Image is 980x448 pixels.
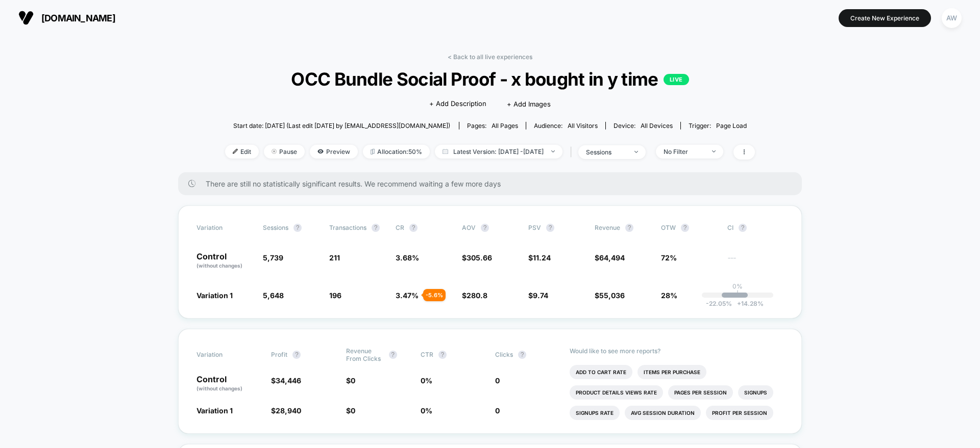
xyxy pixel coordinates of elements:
span: Device: [605,122,680,129]
button: Create New Experience [839,9,931,27]
div: - 5.6 % [423,289,446,301]
span: Profit [271,351,287,358]
img: calendar [443,149,448,154]
span: $ [271,376,301,385]
span: $ [462,253,492,262]
span: 0 [351,376,355,385]
button: ? [546,224,554,232]
span: CR [396,224,404,231]
span: (without changes) [197,385,242,391]
span: Variation [197,347,253,362]
span: AOV [462,224,476,231]
span: Transactions [329,224,366,231]
span: -22.05 % [706,300,732,307]
span: There are still no statistically significant results. We recommend waiting a few more days [206,179,781,188]
button: ? [625,224,633,232]
button: ? [372,224,380,232]
p: 0% [732,282,743,290]
span: Revenue From Clicks [346,347,384,362]
button: ? [409,224,418,232]
span: $ [462,291,487,300]
span: $ [346,376,355,385]
span: CI [727,224,783,232]
span: Revenue [595,224,620,231]
span: 11.24 [533,253,551,262]
span: OCC Bundle Social Proof - x bought in y time [252,68,728,90]
img: rebalance [371,149,375,154]
span: 9.74 [533,291,548,300]
p: Control [197,375,261,392]
button: [DOMAIN_NAME] [15,10,118,26]
span: | [568,145,578,160]
span: + Add Description [429,99,486,109]
span: 34,446 [276,376,301,385]
button: ? [389,351,397,359]
span: [DOMAIN_NAME] [41,13,115,23]
li: Add To Cart Rate [570,365,632,379]
span: 196 [329,291,341,300]
span: (without changes) [197,262,242,269]
button: AW [939,8,965,29]
img: end [712,150,716,152]
span: 211 [329,253,340,262]
button: ? [739,224,747,232]
span: 28,940 [276,406,301,415]
span: 0 % [421,406,432,415]
div: Pages: [467,122,518,129]
span: $ [528,291,548,300]
span: --- [727,255,783,270]
span: all pages [492,122,518,129]
span: Latest Version: [DATE] - [DATE] [435,145,562,159]
span: all devices [641,122,673,129]
span: Sessions [263,224,288,231]
span: 5,739 [263,253,283,262]
span: 280.8 [467,291,487,300]
span: 3.68 % [396,253,419,262]
span: Variation 1 [197,406,233,415]
span: 5,648 [263,291,284,300]
span: CTR [421,351,433,358]
button: ? [292,351,301,359]
div: Audience: [534,122,598,129]
span: 0 [351,406,355,415]
span: Variation 1 [197,291,233,300]
img: end [634,151,638,153]
img: end [272,149,277,154]
div: No Filter [664,148,704,155]
div: AW [942,8,962,28]
span: 0 [495,376,500,385]
span: Allocation: 50% [363,145,430,159]
span: $ [595,291,625,300]
div: sessions [586,148,627,156]
span: $ [346,406,355,415]
button: ? [438,351,447,359]
span: 0 % [421,376,432,385]
span: All Visitors [568,122,598,129]
span: $ [595,253,625,262]
span: Page Load [716,122,747,129]
a: < Back to all live experiences [448,53,532,61]
span: OTW [661,224,717,232]
li: Pages Per Session [668,385,733,400]
span: Pause [264,145,305,159]
span: 0 [495,406,500,415]
span: PSV [528,224,541,231]
p: LIVE [664,74,689,85]
li: Product Details Views Rate [570,385,663,400]
span: 55,036 [599,291,625,300]
span: 72% [661,253,677,262]
img: Visually logo [18,10,34,25]
p: | [737,290,739,298]
li: Avg Session Duration [625,406,701,420]
img: end [551,150,555,152]
span: + [737,300,741,307]
span: + Add Images [507,100,551,108]
button: ? [518,351,526,359]
span: 305.66 [467,253,492,262]
li: Profit Per Session [706,406,773,420]
img: edit [233,149,238,154]
button: ? [681,224,689,232]
button: ? [481,224,489,232]
li: Signups [738,385,773,400]
p: Would like to see more reports? [570,347,783,355]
